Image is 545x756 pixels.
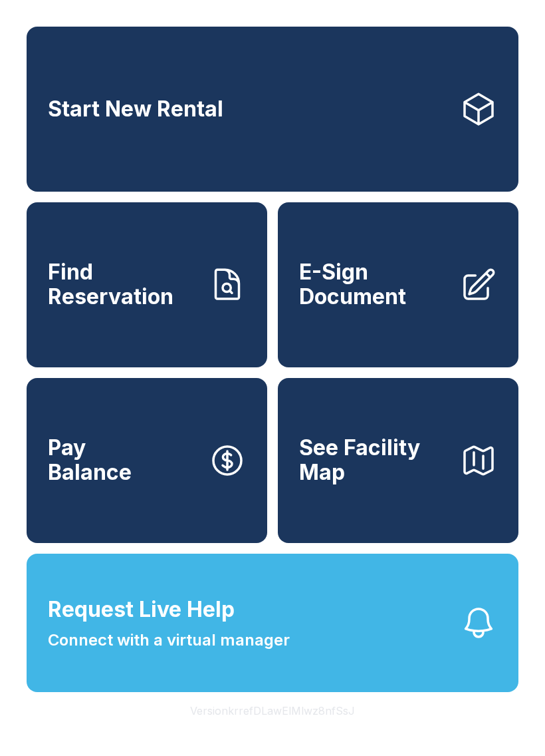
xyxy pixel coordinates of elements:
span: Pay Balance [48,436,132,484]
button: See Facility Map [278,378,518,543]
a: Find Reservation [27,202,267,367]
span: Request Live Help [48,594,235,626]
span: E-Sign Document [299,260,449,309]
a: E-Sign Document [278,202,518,367]
button: PayBalance [27,378,267,543]
button: Request Live HelpConnect with a virtual manager [27,554,518,692]
a: Start New Rental [27,27,518,192]
span: Start New Rental [48,97,223,122]
button: VersionkrrefDLawElMlwz8nfSsJ [179,692,366,729]
span: Find Reservation [48,260,198,309]
span: Connect with a virtual manager [48,628,290,652]
span: See Facility Map [299,436,449,484]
